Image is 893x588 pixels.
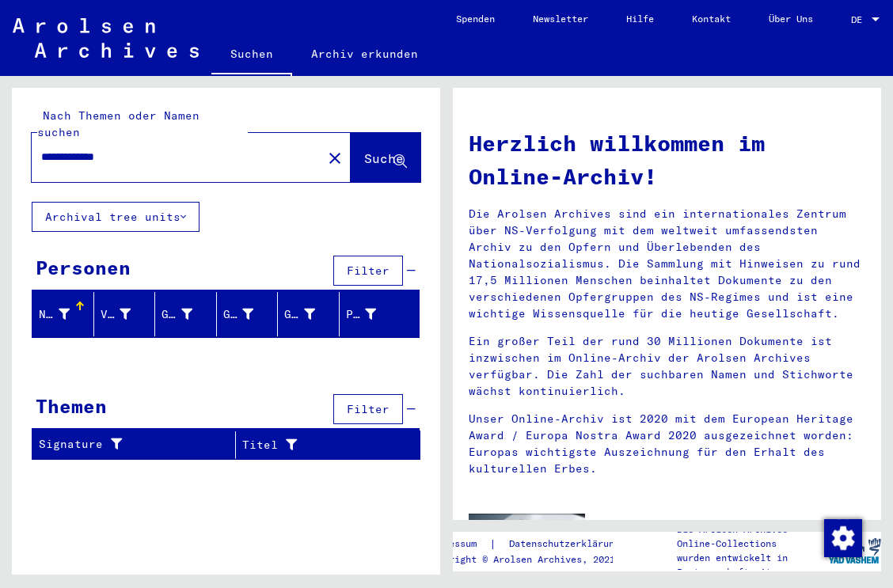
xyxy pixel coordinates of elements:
[13,18,199,58] img: Arolsen_neg.svg
[161,302,216,327] div: Geburtsname
[161,306,192,323] div: Geburtsname
[211,35,292,76] a: Suchen
[469,127,865,193] h1: Herzlich willkommen im Online-Archiv!
[101,306,131,323] div: Vorname
[36,253,131,282] div: Personen
[347,264,389,278] span: Filter
[469,206,865,322] p: Die Arolsen Archives sind ein internationales Zentrum über NS-Verfolgung mit dem weltweit umfasse...
[427,536,489,552] a: Impressum
[223,306,254,323] div: Geburt‏
[39,436,215,453] div: Signature
[325,149,344,168] mat-icon: close
[333,394,403,424] button: Filter
[292,35,437,73] a: Archiv erkunden
[427,552,639,567] p: Copyright © Arolsen Archives, 2021
[39,302,93,327] div: Nachname
[351,133,420,182] button: Suche
[155,292,217,336] mat-header-cell: Geburtsname
[242,432,401,457] div: Titel
[333,256,403,286] button: Filter
[39,306,70,323] div: Nachname
[223,302,278,327] div: Geburt‏
[364,150,404,166] span: Suche
[677,551,827,579] p: wurden entwickelt in Partnerschaft mit
[427,536,639,552] div: |
[278,292,340,336] mat-header-cell: Geburtsdatum
[242,437,381,453] div: Titel
[37,108,199,139] mat-label: Nach Themen oder Namen suchen
[39,432,235,457] div: Signature
[347,402,389,416] span: Filter
[346,306,377,323] div: Prisoner #
[284,302,339,327] div: Geburtsdatum
[677,522,827,551] p: Die Arolsen Archives Online-Collections
[469,333,865,400] p: Ein großer Teil der rund 30 Millionen Dokumente ist inzwischen im Online-Archiv der Arolsen Archi...
[319,142,351,173] button: Clear
[824,519,862,557] img: Zustimmung ändern
[284,306,315,323] div: Geburtsdatum
[469,514,585,577] img: video.jpg
[340,292,420,336] mat-header-cell: Prisoner #
[32,202,199,232] button: Archival tree units
[851,14,868,25] span: DE
[101,302,155,327] div: Vorname
[217,292,279,336] mat-header-cell: Geburt‏
[496,536,639,552] a: Datenschutzerklärung
[346,302,401,327] div: Prisoner #
[469,411,865,477] p: Unser Online-Archiv ist 2020 mit dem European Heritage Award / Europa Nostra Award 2020 ausgezeic...
[36,392,107,420] div: Themen
[32,292,94,336] mat-header-cell: Nachname
[94,292,156,336] mat-header-cell: Vorname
